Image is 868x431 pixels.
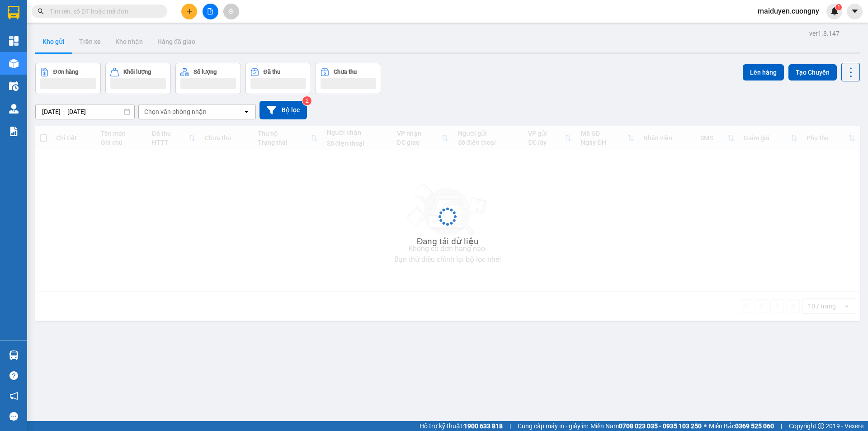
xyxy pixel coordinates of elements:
[9,36,19,46] img: dashboard-icon
[9,350,19,360] img: warehouse-icon
[509,421,511,431] span: |
[316,63,381,94] button: Chưa thu
[835,4,842,10] sup: 1
[207,8,213,14] span: file-add
[203,4,218,19] button: file-add
[72,31,108,52] button: Trên xe
[108,31,150,52] button: Kho nhận
[818,423,824,429] span: copyright
[781,421,782,431] span: |
[105,63,171,94] button: Khối lượng
[223,4,239,19] button: aim
[750,5,826,17] span: maiduyen.cuongny
[709,421,774,431] span: Miền Bắc
[243,108,250,115] svg: open
[228,8,234,14] span: aim
[788,64,837,81] button: Tạo Chuyến
[181,4,197,19] button: plus
[264,69,280,75] div: Đã thu
[38,8,44,14] span: search
[830,7,839,15] img: icon-new-feature
[36,104,134,119] input: Select a date range.
[9,392,18,400] span: notification
[186,8,193,14] span: plus
[259,101,307,119] button: Bộ lọc
[245,63,311,94] button: Đã thu
[837,4,840,10] span: 1
[35,31,72,52] button: Kho gửi
[9,81,19,91] img: warehouse-icon
[302,96,311,105] sup: 2
[150,31,203,52] button: Hàng đã giao
[53,69,78,75] div: Đơn hàng
[144,107,207,116] div: Chọn văn phòng nhận
[8,6,19,19] img: logo-vxr
[9,104,19,114] img: warehouse-icon
[50,6,156,16] input: Tìm tên, số ĐT hoặc mã đơn
[175,63,241,94] button: Số lượng
[9,127,19,136] img: solution-icon
[420,421,503,431] span: Hỗ trợ kỹ thuật:
[123,69,151,75] div: Khối lượng
[518,421,588,431] span: Cung cấp máy in - giấy in:
[35,63,101,94] button: Đơn hàng
[619,422,702,430] strong: 0708 023 035 - 0935 103 250
[743,64,784,81] button: Lên hàng
[464,422,503,430] strong: 1900 633 818
[590,421,702,431] span: Miền Nam
[417,235,479,248] div: Đang tải dữ liệu
[735,422,774,430] strong: 0369 525 060
[9,371,18,380] span: question-circle
[9,412,18,421] span: message
[9,59,19,68] img: warehouse-icon
[704,424,707,428] span: ⚪️
[809,28,840,38] div: ver 1.8.147
[847,4,863,19] button: caret-down
[851,7,859,15] span: caret-down
[193,69,217,75] div: Số lượng
[334,69,357,75] div: Chưa thu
